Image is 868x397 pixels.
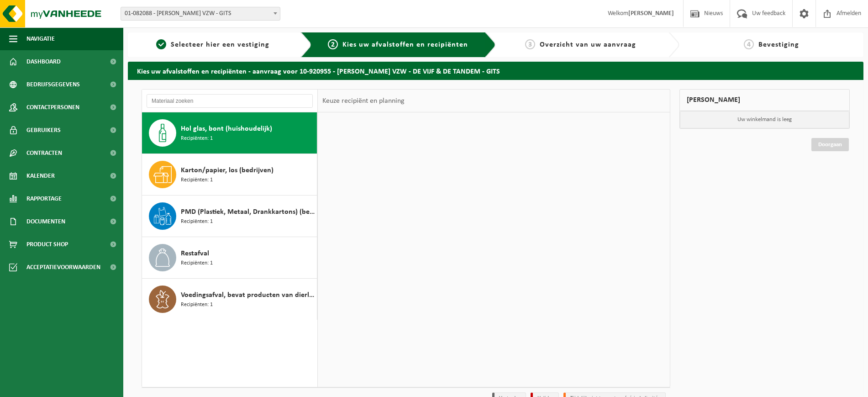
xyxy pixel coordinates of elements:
[181,248,209,259] span: Restafval
[128,62,863,79] h2: Kies uw afvalstoffen en recipiënten - aanvraag voor 10-920955 - [PERSON_NAME] VZW - DE VIJF & DE ...
[26,50,61,73] span: Dashboard
[758,41,799,48] span: Bevestiging
[26,119,61,142] span: Gebruikers
[26,210,65,233] span: Documenten
[342,41,468,48] span: Kies uw afvalstoffen en recipiënten
[318,90,409,112] div: Keuze recipiënt en planning
[680,111,849,128] p: Uw winkelmand is leeg
[181,165,274,176] span: Karton/papier, los (bedrijven)
[181,206,315,217] span: PMD (Plastiek, Metaal, Drankkartons) (bedrijven)
[811,138,849,151] a: Doorgaan
[142,196,317,237] button: PMD (Plastiek, Metaal, Drankkartons) (bedrijven) Recipiënten: 1
[26,96,79,119] span: Contactpersonen
[121,7,280,20] span: 01-082088 - DOMINIEK SAVIO VZW - GITS
[26,187,62,210] span: Rapportage
[132,39,294,50] a: 1Selecteer hier een vestiging
[628,10,674,17] strong: [PERSON_NAME]
[142,112,317,154] button: Hol glas, bont (huishoudelijk) Recipiënten: 1
[181,123,272,134] span: Hol glas, bont (huishoudelijk)
[26,164,55,187] span: Kalender
[26,73,80,96] span: Bedrijfsgegevens
[156,39,166,49] span: 1
[328,39,338,49] span: 2
[181,290,315,301] span: Voedingsafval, bevat producten van dierlijke oorsprong, onverpakt, categorie 3
[26,256,100,279] span: Acceptatievoorwaarden
[26,142,62,164] span: Contracten
[26,27,55,50] span: Navigatie
[142,237,317,279] button: Restafval Recipiënten: 1
[121,7,280,21] span: 01-082088 - DOMINIEK SAVIO VZW - GITS
[540,41,636,48] span: Overzicht van uw aanvraag
[171,41,269,48] span: Selecteer hier een vestiging
[147,94,313,108] input: Materiaal zoeken
[181,176,213,185] span: Recipiënten: 1
[525,39,535,49] span: 3
[26,233,68,256] span: Product Shop
[181,301,213,309] span: Recipiënten: 1
[142,154,317,196] button: Karton/papier, los (bedrijven) Recipiënten: 1
[181,259,213,268] span: Recipiënten: 1
[744,39,754,49] span: 4
[142,279,317,320] button: Voedingsafval, bevat producten van dierlijke oorsprong, onverpakt, categorie 3 Recipiënten: 1
[181,134,213,143] span: Recipiënten: 1
[679,89,850,111] div: [PERSON_NAME]
[181,217,213,226] span: Recipiënten: 1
